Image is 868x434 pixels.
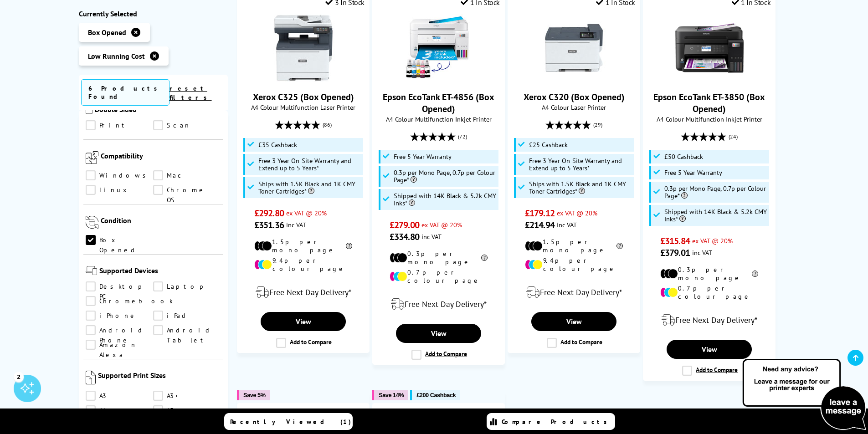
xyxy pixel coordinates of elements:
[269,14,338,82] img: Xerox C325 (Box Opened)
[529,157,632,172] span: Free 3 Year On-Site Warranty and Extend up to 5 Years*
[254,256,352,273] li: 9.4p per colour page
[86,171,154,181] a: Windows
[101,216,221,231] span: Condition
[421,220,462,229] span: ex VAT @ 20%
[664,153,703,160] span: £50 Cashback
[86,326,154,336] a: Android Phone
[14,372,24,382] div: 2
[153,185,221,195] a: Chrome OS
[258,141,297,148] span: £35 Cashback
[675,75,744,84] a: Epson EcoTank ET-3850 (Box Opened)
[653,91,765,115] a: Epson EcoTank ET-3850 (Box Opened)
[286,209,327,217] span: ex VAT @ 20%
[682,366,738,376] label: Add to Compare
[660,247,690,259] span: £379.01
[86,282,154,292] a: Desktop PC
[258,157,361,172] span: Free 3 Year On-Site Warranty and Extend up to 5 Years*
[323,116,332,133] span: (86)
[261,312,345,331] a: View
[529,141,568,148] span: £25 Cashback
[593,116,602,133] span: (29)
[258,180,361,195] span: Ships with 1.5K Black and 1K CMY Toner Cartridges*
[153,391,221,401] a: A3+
[86,152,98,164] img: Compatibility
[421,232,442,241] span: inc VAT
[394,169,497,184] span: 0.3p per Mono Page, 0.7p per Colour Page*
[513,280,635,305] div: modal_delivery
[547,338,602,348] label: Add to Compare
[153,311,221,321] a: iPad
[379,392,404,398] span: Save 14%
[153,326,221,336] a: Android Tablet
[396,324,481,343] a: View
[660,235,690,247] span: £315.84
[88,51,145,61] span: Low Running Cost
[390,250,488,266] li: 0.3p per mono page
[487,413,615,430] a: Compare Products
[153,406,221,416] a: A5
[540,14,608,82] img: Xerox C320 (Box Opened)
[86,340,154,350] a: Amazon Alexa
[377,291,500,317] div: modal_delivery
[648,307,770,333] div: modal_delivery
[276,338,332,348] label: Add to Compare
[525,256,623,273] li: 9.4p per colour page
[242,103,365,112] span: A4 Colour Multifunction Laser Printer
[86,235,154,245] a: Box Opened
[660,284,758,301] li: 0.7p per colour page
[237,390,270,400] button: Save 5%
[79,9,228,18] div: Currently Selected
[525,219,555,231] span: £214.94
[242,280,365,305] div: modal_delivery
[513,103,635,112] span: A4 Colour Laser Printer
[390,219,419,231] span: £279.00
[410,390,460,400] button: £200 Cashback
[416,392,456,398] span: £200 Cashback
[254,219,284,231] span: £351.36
[390,268,488,285] li: 0.7p per colour page
[286,220,306,229] span: inc VAT
[372,390,408,400] button: Save 14%
[153,171,221,181] a: Mac
[729,128,738,145] span: (24)
[390,231,419,243] span: £334.80
[557,209,597,217] span: ex VAT @ 20%
[95,105,221,116] span: Double Sided
[86,406,154,416] a: A4
[153,121,221,131] a: Scan
[86,266,97,276] img: Supported Devices
[86,185,154,195] a: Linux
[664,208,767,223] span: Shipped with 14K Black & 5.2k CMY Inks*
[224,413,353,430] a: Recently Viewed (1)
[169,84,212,102] a: reset filters
[383,91,494,115] a: Epson EcoTank ET-4856 (Box Opened)
[394,153,452,160] span: Free 5 Year Warranty
[86,216,98,229] img: Condition
[740,357,868,432] img: Open Live Chat window
[86,391,154,401] a: A3
[99,266,221,277] span: Supported Devices
[540,75,608,84] a: Xerox C320 (Box Opened)
[648,115,770,123] span: A4 Colour Multifunction Inkjet Printer
[153,282,221,292] a: Laptop
[101,152,221,166] span: Compatibility
[405,14,473,82] img: Epson EcoTank ET-4856 (Box Opened)
[502,418,612,426] span: Compare Products
[557,220,577,229] span: inc VAT
[86,311,154,321] a: iPhone
[675,14,744,82] img: Epson EcoTank ET-3850 (Box Opened)
[664,185,767,199] span: 0.3p per Mono Page, 0.7p per Colour Page*
[667,340,751,359] a: View
[254,207,284,219] span: £292.80
[253,91,354,103] a: Xerox C325 (Box Opened)
[86,371,96,385] img: Supported Print Sizes
[405,75,473,84] a: Epson EcoTank ET-4856 (Box Opened)
[529,180,632,195] span: Ships with 1.5K Black and 1K CMY Toner Cartridges*
[86,296,173,306] a: Chromebook
[81,79,169,106] span: 6 Products Found
[377,115,500,123] span: A4 Colour Multifunction Inkjet Printer
[230,418,351,426] span: Recently Viewed (1)
[525,238,623,254] li: 1.5p per mono page
[692,248,712,257] span: inc VAT
[86,121,154,131] a: Print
